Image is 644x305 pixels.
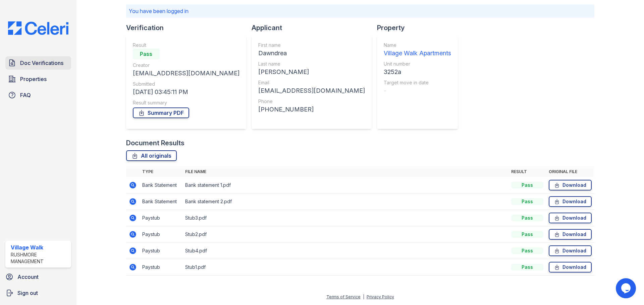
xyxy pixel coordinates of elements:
[11,251,68,265] div: Rushmore Management
[511,247,543,254] div: Pass
[140,226,182,243] td: Paystub
[511,264,543,271] div: Pass
[258,105,365,114] div: [PHONE_NUMBER]
[5,56,71,70] a: Doc Verifications
[258,49,365,58] div: Dawndrea
[133,49,160,59] div: Pass
[133,81,239,87] div: Submitted
[258,86,365,95] div: [EMAIL_ADDRESS][DOMAIN_NAME]
[126,138,184,148] div: Document Results
[511,182,543,188] div: Pass
[384,86,451,95] div: -
[3,270,74,284] a: Account
[140,166,182,177] th: Type
[511,231,543,238] div: Pass
[3,21,74,35] img: CE_Logo_Blue-a8612792a0a2168367f1c8372b55b34899dd931a85d93a1a3d3e32e68fde9ad4.png
[182,210,508,226] td: Stub3.pdf
[133,87,239,97] div: [DATE] 03:45:11 PM
[258,98,365,105] div: Phone
[133,42,239,49] div: Result
[133,99,239,106] div: Result summary
[377,23,463,32] div: Property
[511,198,543,205] div: Pass
[182,226,508,243] td: Stub2.pdf
[549,213,592,223] a: Download
[384,49,451,58] div: Village Walk Apartments
[384,67,451,77] div: 3252a
[182,194,508,210] td: Bank statement 2.pdf
[140,259,182,276] td: Paystub
[129,7,592,15] p: You have been logged in
[140,177,182,194] td: Bank Statement
[126,23,252,32] div: Verification
[258,42,365,49] div: First name
[384,79,451,86] div: Target move in date
[133,107,189,118] a: Summary PDF
[182,259,508,276] td: Stub1.pdf
[182,243,508,259] td: Stub4.pdf
[367,294,394,299] a: Privacy Policy
[17,289,38,297] span: Sign out
[5,72,71,86] a: Properties
[20,75,47,83] span: Properties
[17,273,39,281] span: Account
[549,245,592,256] a: Download
[126,150,177,161] a: All originals
[549,180,592,190] a: Download
[384,42,451,49] div: Name
[384,42,451,58] a: Name Village Walk Apartments
[258,61,365,67] div: Last name
[182,177,508,194] td: Bank statement 1.pdf
[182,166,508,177] th: File name
[546,166,594,177] th: Original file
[20,59,63,67] span: Doc Verifications
[252,23,377,32] div: Applicant
[258,79,365,86] div: Email
[140,243,182,259] td: Paystub
[20,91,31,99] span: FAQ
[384,61,451,67] div: Unit number
[508,166,546,177] th: Result
[363,294,364,299] div: |
[133,69,239,78] div: [EMAIL_ADDRESS][DOMAIN_NAME]
[326,294,361,299] a: Terms of Service
[3,286,74,300] a: Sign out
[140,210,182,226] td: Paystub
[549,196,592,207] a: Download
[258,67,365,77] div: [PERSON_NAME]
[511,215,543,221] div: Pass
[133,62,239,69] div: Creator
[616,278,637,298] iframe: chat widget
[549,229,592,240] a: Download
[5,88,71,102] a: FAQ
[140,194,182,210] td: Bank Statement
[549,262,592,273] a: Download
[11,243,68,251] div: Village Walk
